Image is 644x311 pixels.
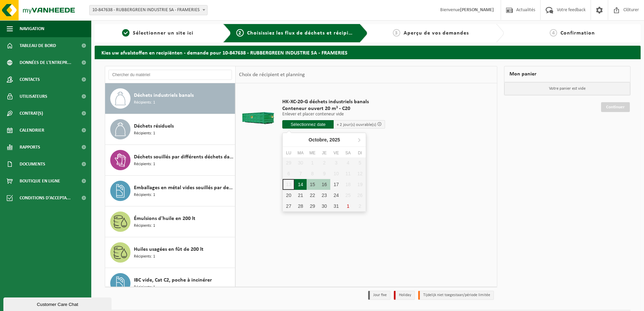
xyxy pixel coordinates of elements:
[134,284,155,291] span: Récipients: 1
[330,190,342,201] div: 24
[307,150,318,156] div: Me
[294,150,306,156] div: Ma
[294,179,306,190] div: 14
[109,70,232,80] input: Chercher du matériel
[105,268,235,299] button: IBC vide, Cat C2, poche à incinérer Récipients: 1
[20,156,45,173] span: Documents
[20,190,71,206] span: Conditions d'accepta...
[294,190,306,201] div: 21
[20,37,56,54] span: Tableau de bord
[134,253,155,260] span: Récipients: 1
[3,296,113,311] iframe: chat widget
[134,192,155,198] span: Récipients: 1
[306,134,343,145] div: Octobre,
[20,105,43,122] span: Contrat(s)
[307,179,318,190] div: 15
[247,30,360,36] span: Choisissiez les flux de déchets et récipients
[98,29,218,37] a: 1Sélectionner un site ici
[460,7,494,13] strong: [PERSON_NAME]
[307,190,318,201] div: 22
[20,20,44,37] span: Navigation
[307,201,318,212] div: 29
[330,150,342,156] div: Ve
[330,137,340,142] i: 2025
[89,5,208,15] span: 10-847638 - RUBBERGREEN INDUSTRIE SA - FRAMERIES
[283,190,294,201] div: 20
[20,139,40,156] span: Rapports
[318,190,330,201] div: 23
[134,99,155,106] span: Récipients: 1
[283,201,294,212] div: 27
[105,176,235,206] button: Emballages en métal vides souillés par des substances dangereuses Récipients: 1
[330,179,342,190] div: 17
[105,237,235,268] button: Huiles usagées en fût de 200 lt Récipients: 1
[20,173,60,190] span: Boutique en ligne
[368,291,390,300] li: Jour fixe
[318,179,330,190] div: 16
[282,112,385,117] p: Enlever et placer conteneur vide
[504,82,630,95] p: Votre panier est vide
[95,46,641,59] h2: Kies uw afvalstoffen en recipiënten - demande pour 10-847638 - RUBBERGREEN INDUSTRIE SA - FRAMERIES
[105,206,235,237] button: Émulsions d'huile en 200 lt Récipients: 1
[354,150,366,156] div: Di
[283,150,294,156] div: Lu
[282,98,385,105] span: HK-XC-20-G déchets industriels banals
[105,145,235,176] button: Déchets souillés par différents déchets dangereux Récipients: 1
[236,66,308,83] div: Choix de récipient et planning
[134,130,155,137] span: Récipients: 1
[393,29,400,37] span: 3
[337,123,376,127] span: + 2 jour(s) ouvrable(s)
[134,215,195,223] span: Émulsions d'huile en 200 lt
[504,66,630,82] div: Mon panier
[294,201,306,212] div: 28
[90,5,207,15] span: 10-847638 - RUBBERGREEN INDUSTRIE SA - FRAMERIES
[122,29,129,37] span: 1
[20,88,47,105] span: Utilisateurs
[20,71,40,88] span: Contacts
[282,105,385,112] span: Conteneur ouvert 20 m³ - C20
[134,245,204,253] span: Huiles usagées en fût de 200 lt
[282,120,334,129] input: Sélectionnez date
[105,83,235,114] button: Déchets industriels banals Récipients: 1
[20,54,71,71] span: Données de l'entrepr...
[20,122,44,139] span: Calendrier
[134,184,233,192] span: Emballages en métal vides souillés par des substances dangereuses
[418,291,494,300] li: Tijdelijk niet toegestaan/période limitée
[134,122,174,130] span: Déchets résiduels
[236,29,244,37] span: 2
[134,161,155,168] span: Récipients: 1
[394,291,415,300] li: Holiday
[133,30,193,36] span: Sélectionner un site ici
[134,153,233,161] span: Déchets souillés par différents déchets dangereux
[560,30,595,36] span: Confirmation
[134,91,194,99] span: Déchets industriels banals
[134,276,212,284] span: IBC vide, Cat C2, poche à incinérer
[318,201,330,212] div: 30
[105,114,235,145] button: Déchets résiduels Récipients: 1
[404,30,469,36] span: Aperçu de vos demandes
[342,150,354,156] div: Sa
[550,29,557,37] span: 4
[134,223,155,229] span: Récipients: 1
[601,102,630,112] a: Continuer
[330,201,342,212] div: 31
[318,150,330,156] div: Je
